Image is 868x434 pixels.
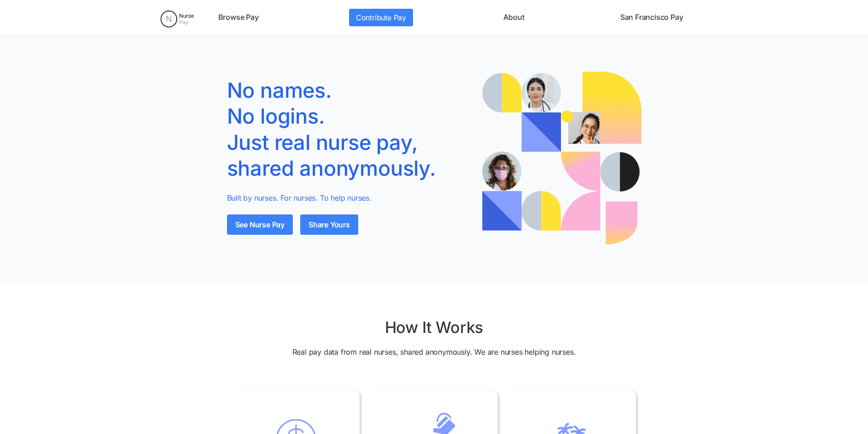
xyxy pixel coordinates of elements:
[227,214,293,235] a: See Nurse Pay
[349,9,413,26] a: Contribute Pay
[385,318,484,337] h2: How It Works
[500,9,528,26] a: About
[292,346,576,357] p: Real pay data from real nurses, shared anonymously. We are nurses helping nurses.
[300,214,358,235] a: Share Yours
[215,9,262,26] a: Browse Pay
[227,77,468,181] h1: No names. No logins. Just real nurse pay, shared anonymously.
[617,9,687,26] a: San Francisco Pay
[227,192,468,203] p: Built by nurses. For nurses. To help nurses.
[482,71,641,244] img: Illustration of a nurse with speech bubbles showing real pay quotes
